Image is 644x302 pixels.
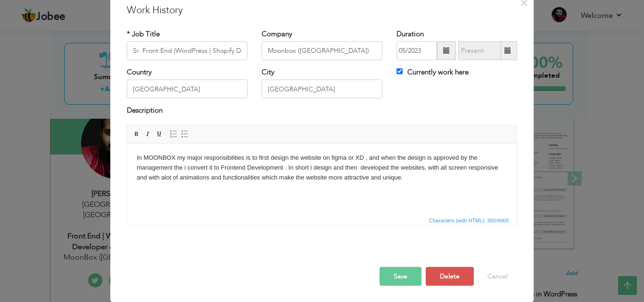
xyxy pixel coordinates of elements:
button: Cancel [478,267,517,286]
h3: Work History [127,3,517,17]
label: * Job Title [127,29,160,39]
a: Insert/Remove Numbered List [168,129,179,139]
input: Present [458,41,501,60]
label: Description [127,106,163,115]
div: Statistics [427,216,512,224]
label: Currently work here [396,67,469,77]
input: From [396,41,437,60]
a: Insert/Remove Bulleted List [180,129,190,139]
iframe: Rich Text Editor, workEditor [127,143,517,214]
label: City [262,67,274,77]
a: Underline [154,129,165,139]
button: Save [380,267,421,286]
a: Italic [143,129,153,139]
a: Bold [132,129,142,139]
label: Country [127,67,152,77]
input: Currently work here [396,68,403,74]
label: Company [262,29,292,39]
button: Delete [426,267,474,286]
label: Duration [396,29,424,39]
span: Characters (with HTML): 360/4000 [427,216,511,224]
